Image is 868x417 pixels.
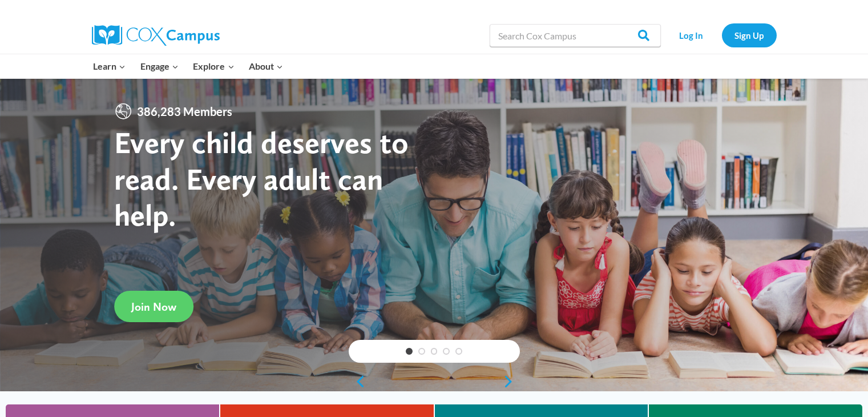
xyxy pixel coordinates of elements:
[132,102,237,121] span: 386,283 Members
[249,59,283,74] span: About
[193,59,234,74] span: Explore
[455,348,462,355] a: 5
[667,23,716,47] a: Log In
[349,375,366,388] a: previous
[667,23,777,47] nav: Secondary Navigation
[114,124,409,233] strong: Every child deserves to read. Every adult can help.
[86,54,290,78] nav: Primary Navigation
[503,375,520,388] a: next
[418,348,425,355] a: 2
[490,24,661,47] input: Search Cox Campus
[406,348,413,355] a: 1
[114,291,193,322] a: Join Now
[722,23,777,47] a: Sign Up
[93,59,126,74] span: Learn
[443,348,450,355] a: 4
[140,59,179,74] span: Engage
[349,370,520,393] div: content slider buttons
[431,348,438,355] a: 3
[131,300,176,314] span: Join Now
[92,25,220,46] img: Cox Campus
